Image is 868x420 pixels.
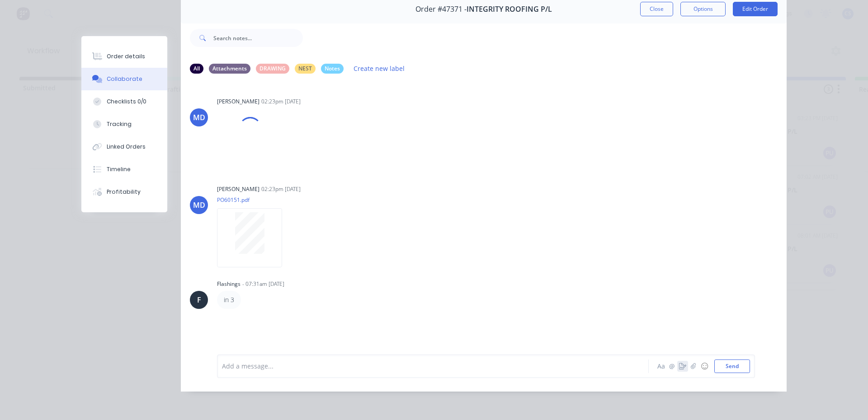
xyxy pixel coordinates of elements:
[107,98,146,106] div: Checklists 0/0
[714,359,750,373] button: Send
[107,165,131,173] div: Timeline
[107,120,132,128] div: Tracking
[217,280,241,288] div: Flashings
[261,185,301,193] div: 02:23pm [DATE]
[242,280,284,288] div: - 07:31am [DATE]
[224,295,234,304] p: in 3
[81,135,167,158] button: Linked Orders
[107,52,145,61] div: Order details
[261,98,301,106] div: 02:23pm [DATE]
[81,68,167,90] button: Collaborate
[107,75,142,83] div: Collaborate
[213,29,303,47] input: Search notes...
[467,5,552,14] span: INTEGRITY ROOFING P/L
[415,5,467,14] span: Order #47371 -
[190,64,203,74] div: All
[217,185,259,193] div: [PERSON_NAME]
[656,361,666,372] button: Aa
[295,64,316,74] div: NEST
[81,113,167,135] button: Tracking
[349,62,410,75] button: Create new label
[193,112,205,123] div: MD
[81,45,167,68] button: Order details
[193,200,205,210] div: MD
[699,361,710,372] button: ☺
[217,98,259,106] div: [PERSON_NAME]
[107,143,146,151] div: Linked Orders
[666,361,677,372] button: @
[197,294,201,305] div: F
[321,64,344,74] div: Notes
[733,2,778,16] button: Edit Order
[81,181,167,203] button: Profitability
[680,2,726,16] button: Options
[81,158,167,181] button: Timeline
[107,188,141,196] div: Profitability
[81,90,167,113] button: Checklists 0/0
[640,2,673,16] button: Close
[256,64,289,74] div: DRAWING
[209,64,250,74] div: Attachments
[217,196,291,204] p: PO60151.pdf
